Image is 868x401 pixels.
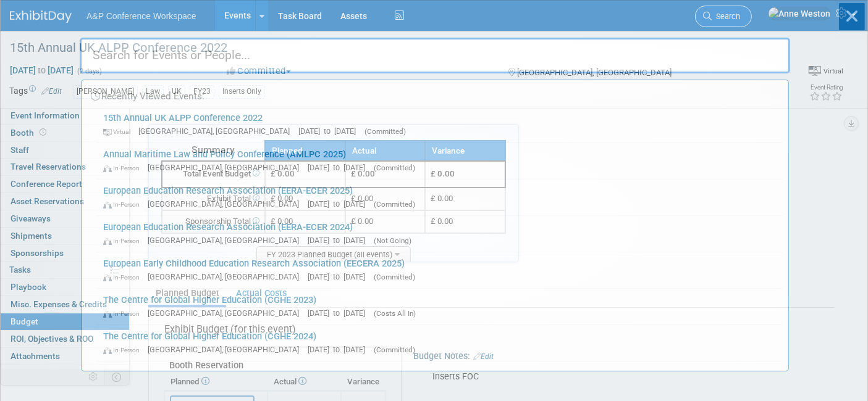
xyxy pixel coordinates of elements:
[148,163,305,172] span: [GEOGRAPHIC_DATA], [GEOGRAPHIC_DATA]
[308,272,371,281] span: [DATE] to [DATE]
[103,310,145,318] span: In-Person
[103,237,145,245] span: In-Person
[103,164,145,172] span: In-Person
[374,236,411,245] span: (Not Going)
[148,345,305,354] span: [GEOGRAPHIC_DATA], [GEOGRAPHIC_DATA]
[374,309,416,318] span: (Costs All In)
[97,252,782,288] a: European Early Childhood Education Research Association (EECERA 2025) In-Person [GEOGRAPHIC_DATA]...
[374,345,415,354] span: (Committed)
[148,236,305,245] span: [GEOGRAPHIC_DATA], [GEOGRAPHIC_DATA]
[148,308,305,318] span: [GEOGRAPHIC_DATA], [GEOGRAPHIC_DATA]
[364,127,406,136] span: (Committed)
[80,38,790,73] input: Search for Events or People...
[97,143,782,179] a: Annual Maritime Law and Policy Conference (AMLPC 2025) In-Person [GEOGRAPHIC_DATA], [GEOGRAPHIC_D...
[103,200,145,209] span: In-Person
[308,345,371,354] span: [DATE] to [DATE]
[103,273,145,281] span: In-Person
[308,199,371,209] span: [DATE] to [DATE]
[148,199,305,209] span: [GEOGRAPHIC_DATA], [GEOGRAPHIC_DATA]
[97,107,782,143] a: 15th Annual UK ALPP Conference 2022 Virtual [GEOGRAPHIC_DATA], [GEOGRAPHIC_DATA] [DATE] to [DATE]...
[374,163,415,172] span: (Committed)
[138,126,296,136] span: [GEOGRAPHIC_DATA], [GEOGRAPHIC_DATA]
[88,80,782,107] div: Recently Viewed Events:
[374,273,415,281] span: (Committed)
[103,128,136,136] span: Virtual
[308,308,371,318] span: [DATE] to [DATE]
[298,126,362,136] span: [DATE] to [DATE]
[308,163,371,172] span: [DATE] to [DATE]
[103,346,145,354] span: In-Person
[97,289,782,325] a: The Centre for Global Higher Education (CGHE 2023) In-Person [GEOGRAPHIC_DATA], [GEOGRAPHIC_DATA]...
[97,180,782,215] a: European Education Research Association (EERA-ECER 2025) In-Person [GEOGRAPHIC_DATA], [GEOGRAPHIC...
[308,236,371,245] span: [DATE] to [DATE]
[97,325,782,361] a: The Centre for Global Higher Education (CGHE 2024) In-Person [GEOGRAPHIC_DATA], [GEOGRAPHIC_DATA]...
[97,216,782,252] a: European Education Research Association (EERA-ECER 2024) In-Person [GEOGRAPHIC_DATA], [GEOGRAPHIC...
[374,200,415,209] span: (Committed)
[148,272,305,281] span: [GEOGRAPHIC_DATA], [GEOGRAPHIC_DATA]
